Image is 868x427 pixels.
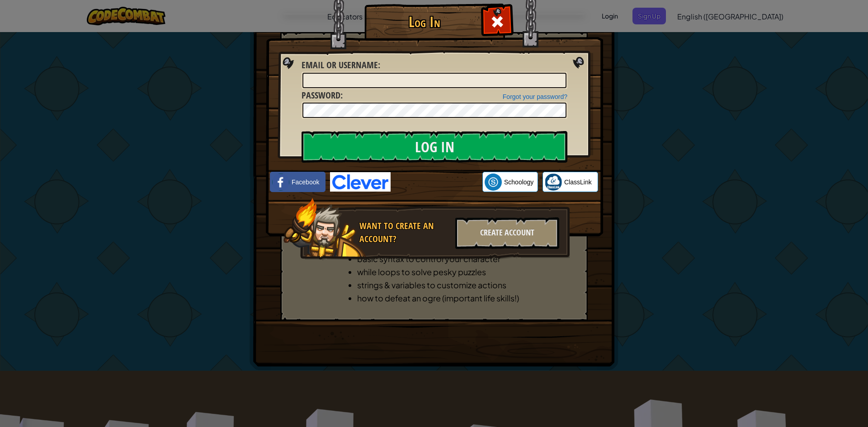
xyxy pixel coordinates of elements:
[485,174,502,191] img: schoology.png
[272,174,289,191] img: facebook_small.png
[302,89,343,102] label: :
[545,174,562,191] img: classlink-logo-small.png
[391,172,482,192] iframe: Sign in with Google Button
[302,59,378,71] span: Email or Username
[367,14,482,30] h1: Log In
[330,172,391,192] img: clever-logo-blue.png
[504,178,533,187] span: Schoology
[292,178,319,187] span: Facebook
[302,89,340,101] span: Password
[302,131,567,163] input: Log In
[359,220,450,245] div: Want to create an account?
[455,217,559,249] div: Create Account
[564,178,592,187] span: ClassLink
[302,59,380,72] label: :
[503,93,567,100] a: Forgot your password?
